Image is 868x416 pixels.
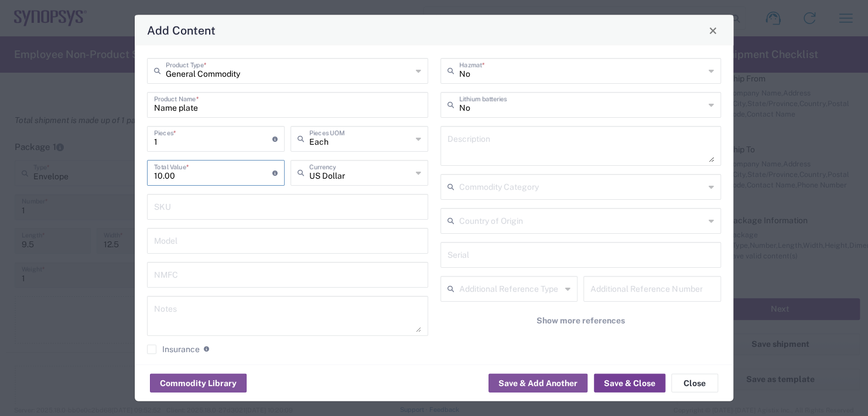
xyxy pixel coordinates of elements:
[536,315,625,326] span: Show more references
[147,345,200,354] label: Insurance
[488,374,587,393] button: Save & Add Another
[705,22,721,39] button: Close
[147,22,216,39] h4: Add Content
[150,374,247,393] button: Commodity Library
[594,374,665,393] button: Save & Close
[671,374,718,393] button: Close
